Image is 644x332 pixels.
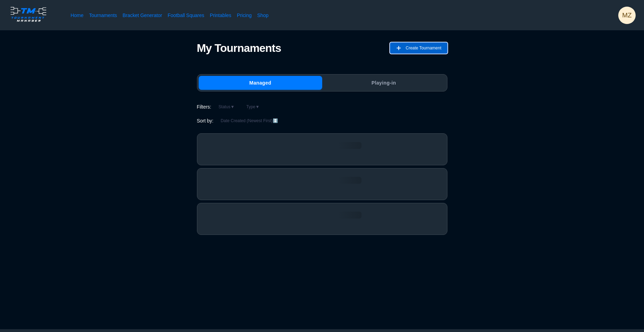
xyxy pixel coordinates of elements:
button: Managed [199,76,322,90]
button: Date Created (Newest First)↕️ [216,117,282,125]
a: Football Squares [168,12,204,19]
button: MZ [618,7,636,24]
h1: My Tournaments [197,41,281,55]
a: Printables [210,12,231,19]
a: Shop [257,12,269,19]
button: Type▼ [242,103,264,111]
img: logo.ffa97a18e3bf2c7d.png [8,6,48,23]
button: Create Tournament [390,42,447,54]
div: mark zuhlke [618,7,636,24]
span: Sort by: [197,117,214,124]
a: Bracket Generator [122,12,162,19]
a: Home [71,12,84,19]
a: Tournaments [89,12,117,19]
button: Status▼ [214,103,239,111]
span: Filters: [197,103,212,110]
a: Pricing [237,12,252,19]
span: Create Tournament [406,42,442,54]
button: Playing-in [322,76,446,90]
